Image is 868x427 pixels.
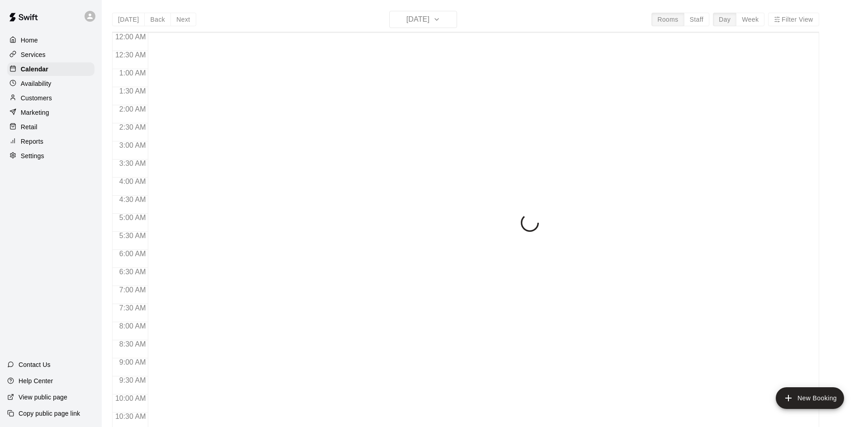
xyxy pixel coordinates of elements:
[117,358,148,366] span: 9:00 AM
[117,214,148,221] span: 5:00 AM
[117,268,148,276] span: 6:30 AM
[113,33,148,41] span: 12:00 AM
[113,394,148,402] span: 10:00 AM
[21,79,52,88] p: Availability
[113,413,148,420] span: 10:30 AM
[117,250,148,258] span: 6:00 AM
[7,91,94,105] a: Customers
[117,286,148,294] span: 7:00 AM
[21,122,38,131] p: Retail
[117,178,148,185] span: 4:00 AM
[776,387,844,409] button: add
[7,62,94,76] a: Calendar
[7,120,94,134] a: Retail
[117,87,148,95] span: 1:30 AM
[7,33,94,47] a: Home
[7,77,94,90] a: Availability
[117,105,148,113] span: 2:00 AM
[117,141,148,149] span: 3:00 AM
[7,135,94,148] a: Reports
[117,304,148,312] span: 7:30 AM
[117,322,148,330] span: 8:00 AM
[7,149,94,163] a: Settings
[117,160,148,167] span: 3:30 AM
[21,151,44,160] p: Settings
[19,360,51,369] p: Contact Us
[117,376,148,384] span: 9:30 AM
[21,50,46,59] p: Services
[19,393,67,402] p: View public page
[21,65,48,74] p: Calendar
[117,196,148,203] span: 4:30 AM
[117,232,148,239] span: 5:30 AM
[117,69,148,77] span: 1:00 AM
[19,409,80,418] p: Copy public page link
[21,108,49,117] p: Marketing
[117,340,148,348] span: 8:30 AM
[7,106,94,119] a: Marketing
[113,51,148,59] span: 12:30 AM
[21,137,43,146] p: Reports
[21,36,38,45] p: Home
[7,48,94,61] a: Services
[117,123,148,131] span: 2:30 AM
[19,376,53,385] p: Help Center
[21,94,52,103] p: Customers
